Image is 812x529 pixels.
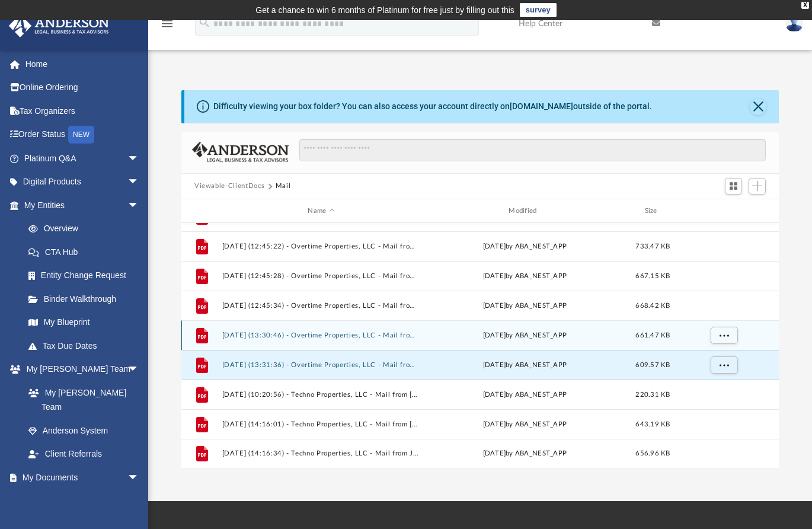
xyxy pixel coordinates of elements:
[222,420,421,428] button: [DATE] (14:16:01) - Techno Properties, LLC - Mail from [GEOGRAPHIC_DATA] [US_STATE] County Clerk'...
[17,240,157,264] a: CTA Hub
[160,23,174,31] a: menu
[8,146,157,170] a: Platinum Q&Aarrow_drop_down
[635,362,670,368] span: 609.57 KB
[426,360,624,371] div: [DATE] by ABA_NEST_APP
[160,17,174,31] i: menu
[8,76,157,100] a: Online Ordering
[127,466,151,490] span: arrow_drop_down
[127,146,151,171] span: arrow_drop_down
[635,302,670,309] span: 668.42 KB
[426,271,624,282] div: [DATE] by ABA_NEST_APP
[17,442,151,466] a: Client Referrals
[785,15,803,32] img: User Pic
[68,126,94,144] div: NEW
[635,421,670,428] span: 643.19 KB
[187,206,216,216] div: id
[127,170,151,195] span: arrow_drop_down
[17,217,157,241] a: Overview
[8,193,157,217] a: My Entitiesarrow_drop_down
[635,391,670,398] span: 220.31 KB
[222,302,421,310] button: [DATE] (12:45:34) - Overtime Properties, LLC - Mail from OVERTIME PROPERTIES.pdf
[222,332,421,339] button: [DATE] (13:30:46) - Overtime Properties, LLC - Mail from OVERTIME PROPERTIES LLC.pdf
[198,16,211,29] i: search
[8,466,151,489] a: My Documentsarrow_drop_down
[5,14,113,37] img: Anderson Advisors Platinum Portal
[194,181,264,192] button: Viewable-ClientDocs
[801,2,809,9] div: close
[520,3,557,17] a: survey
[17,334,157,358] a: Tax Due Dates
[629,206,677,216] div: Size
[426,206,624,216] div: Modified
[426,241,624,252] div: [DATE] by ABA_NEST_APP
[222,391,421,399] button: [DATE] (10:20:56) - Techno Properties, LLC - Mail from [PERSON_NAME], CAE, AAS, RES, RMA.pdf
[222,450,421,458] button: [DATE] (14:16:34) - Techno Properties, LLC - Mail from Johnson County Clerk's Office.pdf
[8,99,157,123] a: Tax Organizers
[725,178,743,195] button: Switch to Grid View
[510,101,573,111] a: [DOMAIN_NAME]
[711,356,738,374] button: More options
[17,381,145,419] a: My [PERSON_NAME] Team
[17,419,151,442] a: Anderson System
[17,287,157,311] a: Binder Walkthrough
[426,449,624,460] div: [DATE] by ABA_NEST_APP
[426,301,624,311] div: [DATE] by ABA_NEST_APP
[127,358,151,382] span: arrow_drop_down
[17,311,151,334] a: My Blueprint
[127,193,151,218] span: arrow_drop_down
[426,330,624,341] div: [DATE] by ABA_NEST_APP
[8,170,157,194] a: Digital Productsarrow_drop_down
[682,206,765,216] div: id
[8,123,157,147] a: Order StatusNEW
[276,181,291,192] button: Mail
[181,223,779,469] div: grid
[222,206,420,216] div: Name
[426,419,624,430] div: [DATE] by ABA_NEST_APP
[711,327,738,345] button: More options
[635,451,670,457] span: 656.96 KB
[222,361,421,369] button: [DATE] (13:31:36) - Overtime Properties, LLC - Mail from OVERTIME PROPERTIES LLC-3828 & [GEOGRAPH...
[635,243,670,250] span: 733.47 KB
[213,100,652,113] div: Difficulty viewing your box folder? You can also access your account directly on outside of the p...
[17,264,157,288] a: Entity Change Request
[222,243,421,250] button: [DATE] (12:45:22) - Overtime Properties, LLC - Mail from OVERTIME PROPERTIES LLC.pdf
[8,52,157,76] a: Home
[222,272,421,280] button: [DATE] (12:45:28) - Overtime Properties, LLC - Mail from OVERTIME PROPERTIES LLC.pdf
[299,139,766,161] input: Search files and folders
[426,390,624,400] div: [DATE] by ABA_NEST_APP
[635,273,670,279] span: 667.15 KB
[255,3,514,17] div: Get a chance to win 6 months of Platinum for free just by filling out this
[17,489,145,513] a: Box
[750,98,766,115] button: Close
[749,178,766,195] button: Add
[635,332,670,339] span: 661.47 KB
[8,358,151,381] a: My [PERSON_NAME] Teamarrow_drop_down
